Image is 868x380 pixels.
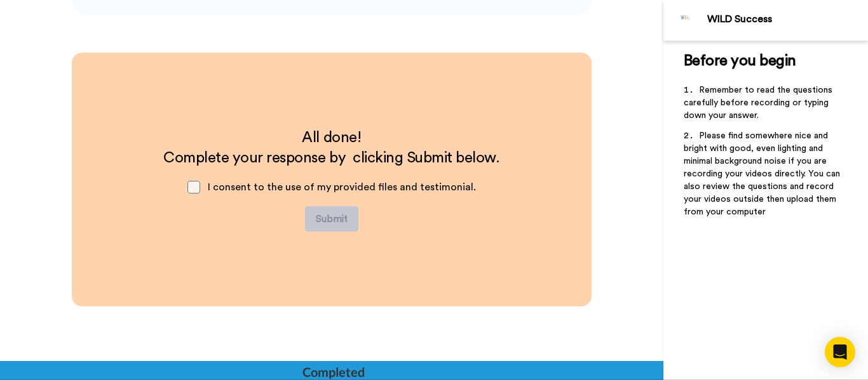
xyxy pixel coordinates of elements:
span: Remember to read the questions carefully before recording or typing down your answer. [684,86,835,120]
button: Submit [305,206,358,232]
div: WILD Success [707,13,867,25]
span: All done! [302,130,361,145]
span: I consent to the use of my provided files and testimonial. [208,182,476,192]
span: Before you begin [684,53,796,69]
img: Profile Image [670,5,701,36]
div: Open Intercom Messenger [825,337,855,367]
span: Please find somewhere nice and bright with good, even lighting and minimal background noise if yo... [684,131,843,216]
span: Complete your response by clicking Submit below. [163,150,499,166]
